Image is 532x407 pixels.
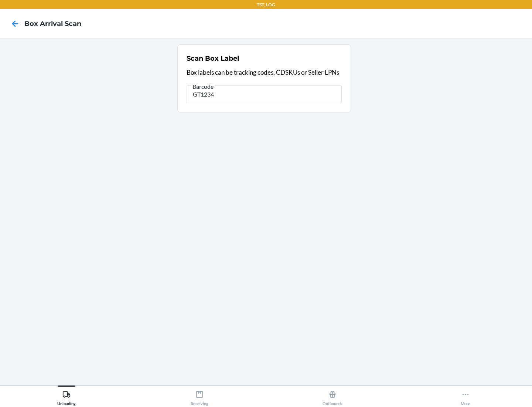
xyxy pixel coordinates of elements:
[323,387,342,406] div: Outbounds
[266,386,399,406] button: Outbounds
[57,387,76,406] div: Unloading
[133,386,266,406] button: Receiving
[187,68,342,77] p: Box labels can be tracking codes, CDSKUs or Seller LPNs
[187,85,342,103] input: Barcode
[24,19,81,28] h4: Box Arrival Scan
[257,1,275,8] p: TST_LOG
[187,54,239,63] h2: Scan Box Label
[461,387,470,406] div: More
[191,387,208,406] div: Receiving
[399,386,532,406] button: More
[191,83,215,90] span: Barcode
